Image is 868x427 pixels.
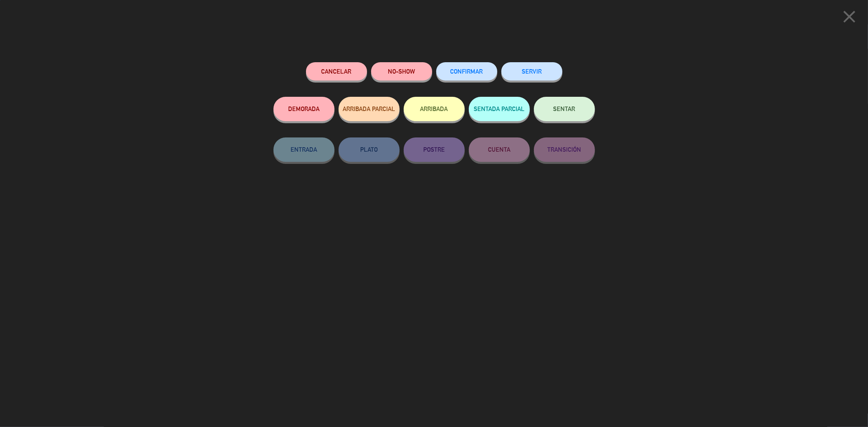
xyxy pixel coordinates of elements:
[501,62,562,81] button: SERVIR
[404,137,465,162] button: POSTRE
[837,6,862,30] button: close
[839,7,859,27] i: close
[469,137,530,162] button: CUENTA
[553,105,575,112] span: SENTAR
[371,62,432,81] button: NO-SHOW
[273,97,335,121] button: DEMORADA
[534,137,595,162] button: TRANSICIÓN
[339,97,400,121] button: ARRIBADA PARCIAL
[306,62,367,81] button: Cancelar
[469,97,530,121] button: SENTADA PARCIAL
[436,62,497,81] button: CONFIRMAR
[450,68,483,75] span: CONFIRMAR
[339,137,400,162] button: PLATO
[343,105,395,112] span: ARRIBADA PARCIAL
[534,97,595,121] button: SENTAR
[273,137,335,162] button: ENTRADA
[404,97,465,121] button: ARRIBADA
